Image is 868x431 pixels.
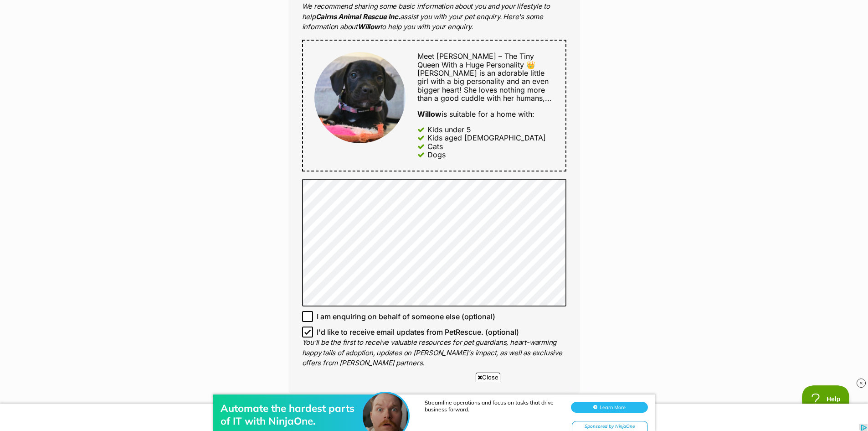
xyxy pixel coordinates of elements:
span: Close [476,373,500,382]
p: We recommend sharing some basic information about you and your lifestyle to help assist you with ... [302,1,566,32]
img: Willow [314,52,406,143]
strong: Willow [358,22,380,31]
div: Cats [427,142,443,151]
span: Meet [PERSON_NAME] – The Tiny Queen With a Huge Personality 👑 [PERSON_NAME] is an adorable little... [417,52,552,103]
div: Sponsored by NinjaOne [572,45,648,56]
div: Kids under 5 [427,125,471,134]
div: Kids aged [DEMOGRAPHIC_DATA] [427,134,546,142]
span: I am enquiring on behalf of someone else (optional) [317,311,495,322]
div: is suitable for a home with: [417,110,554,118]
div: Streamline operations and focus on tasks that drive business forward. [425,23,561,36]
div: Automate the hardest parts of IT with NinjaOne. [221,26,366,51]
strong: Cairns Animal Rescue Inc. [316,12,401,21]
button: Learn More [571,26,648,36]
p: You'll be the first to receive valuable resources for pet guardians, heart-warming happy tails of... [302,338,566,369]
img: Automate the hardest parts of IT with NinjaOne. [363,17,408,62]
img: close_rtb.svg [857,379,866,388]
div: Dogs [427,151,446,159]
strong: Willow [417,109,442,119]
span: I'd like to receive email updates from PetRescue. (optional) [317,327,519,338]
